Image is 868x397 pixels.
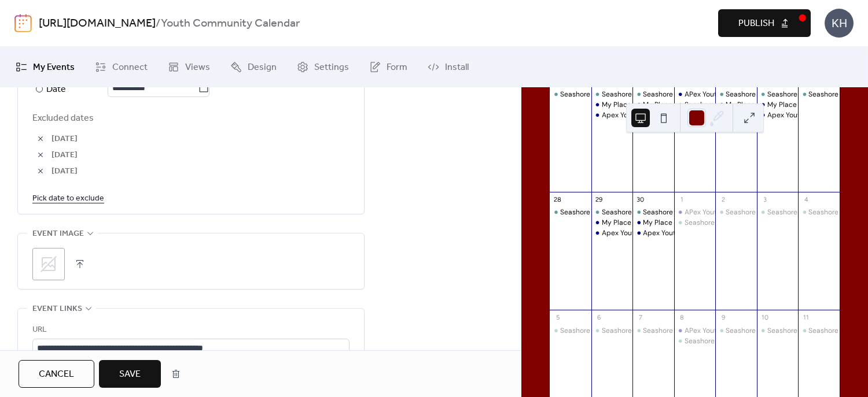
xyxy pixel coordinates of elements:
span: Event links [32,302,82,316]
div: Seashore Trolley Museum [767,207,850,217]
span: Connect [112,61,148,75]
span: [DATE] [52,149,350,162]
span: Cancel [39,368,74,381]
div: 4 [801,195,810,204]
span: Event image [32,227,84,241]
div: Seashore Trolley Museum [726,207,808,217]
div: 30 [636,195,645,204]
button: Save [99,360,161,388]
div: 8 [678,313,686,322]
img: logo [14,14,32,32]
div: APex Youth Connection Bike Bus [685,207,789,217]
div: Seashore Trolley Museum [550,207,591,217]
div: Apex Youth Connection & Open Bike Shop [602,228,739,238]
div: Seashore Trolley Museum [685,336,767,346]
div: Seashore Trolley Museum [757,90,799,99]
div: Seashore Trolley Museum [560,326,643,336]
div: Seashore Trolley Museum [726,326,808,336]
div: My Place Teen Center [715,100,757,110]
div: Seashore Trolley Museum [767,90,850,99]
a: Settings [288,51,358,83]
div: Seashore Trolley Museum [602,326,685,336]
div: Seashore Trolley Museum [602,90,685,99]
span: [DATE] [52,132,350,146]
div: Seashore Trolley Museum [757,326,799,336]
div: Seashore Trolley Museum [550,90,591,99]
div: Seashore Trolley Museum [643,326,726,336]
div: Seashore Trolley Museum [674,218,716,228]
div: Apex Youth Connection & Open Bike Shop [591,110,633,120]
div: Seashore Trolley Museum [550,326,591,336]
div: My Place Teen Center [757,100,799,110]
div: Seashore Trolley Museum [674,336,716,346]
div: Seashore Trolley Museum [798,90,840,99]
div: Seashore Trolley Museum [685,218,767,228]
div: My Place Teen Center [632,218,674,228]
div: My Place Teen Center [602,100,673,110]
b: Youth Community Calendar [161,13,300,35]
div: Seashore Trolley Museum [798,326,840,336]
div: 5 [553,313,562,322]
div: APex Youth Connection Bike Bus [674,326,716,336]
div: Seashore Trolley Museum [632,326,674,336]
div: Seashore Trolley Museum [715,207,757,217]
div: 10 [760,313,769,322]
div: 28 [553,195,562,204]
span: Views [185,61,210,75]
span: Pick date to exclude [32,192,104,206]
div: Seashore Trolley Museum [591,207,633,217]
div: APex Youth Connection Bike Bus [685,326,789,336]
div: APex Youth Connection Bike Bus [674,207,716,217]
a: Design [222,51,285,83]
span: Form [387,61,407,75]
a: Form [361,51,416,83]
div: My Place Teen Center [632,100,674,110]
div: Seashore Trolley Museum [643,90,726,99]
div: Seashore Trolley Museum [602,207,685,217]
div: 29 [595,195,604,204]
div: Seashore Trolley Museum [757,207,799,217]
span: Save [119,368,141,381]
div: Seashore Trolley Museum [643,207,726,217]
div: Seashore Trolley Museum [726,90,808,99]
span: [DATE] [52,165,350,179]
div: 6 [595,313,604,322]
div: 3 [760,195,769,204]
div: My Place Teen Center [643,100,714,110]
a: Cancel [19,360,94,388]
div: Seashore Trolley Museum [632,90,674,99]
div: Seashore Trolley Museum [560,207,643,217]
div: Apex Youth Connection & Open Bike Shop [632,228,674,238]
div: Seashore Trolley Museum [715,326,757,336]
span: My Events [33,61,75,75]
div: My Place Teen Center [591,100,633,110]
div: Seashore Trolley Museum [674,100,716,110]
div: My Place Teen Center [767,100,838,110]
div: My Place Teen Center [726,100,797,110]
div: ; [32,248,65,280]
div: Apex Youth Connection & Open Bike Shop [643,228,780,238]
div: Apex Youth Connection & Open Bike Shop [591,228,633,238]
span: Publish [738,17,774,31]
div: 11 [801,313,810,322]
span: Excluded dates [32,112,350,125]
div: My Place Teen Center [602,218,673,228]
div: APex Youth Connection Bike Bus [674,90,716,99]
div: KH [825,9,854,38]
a: Views [159,51,219,83]
div: Seashore Trolley Museum [798,207,840,217]
div: 2 [719,195,727,204]
div: Seashore Trolley Museum [591,90,633,99]
a: Install [419,51,477,83]
div: Apex Youth Connection & Open Bike Shop [757,110,799,120]
button: Publish [718,9,811,37]
div: My Place Teen Center [591,218,633,228]
span: Install [445,61,469,75]
div: Seashore Trolley Museum [560,90,643,99]
span: Design [248,61,277,75]
div: My Place Teen Center [643,218,714,228]
div: 9 [719,313,727,322]
div: Date [46,82,209,97]
b: / [156,13,161,35]
div: APex Youth Connection Bike Bus [685,90,789,99]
